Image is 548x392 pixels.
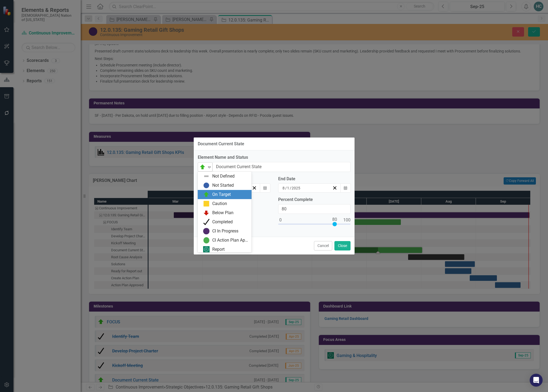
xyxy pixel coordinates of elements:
[278,176,351,182] div: End Date
[203,219,210,225] img: Completed
[203,182,210,189] img: Not Started
[212,173,235,179] div: Not Defined
[203,173,210,179] img: Not Defined
[203,191,210,198] img: On Target
[212,210,234,216] div: Below Plan
[198,154,351,161] label: Element Name and Status
[203,228,210,234] img: CI In Progress
[530,374,543,387] div: Open Intercom Messenger
[290,186,291,190] span: /
[212,228,238,234] div: CI In Progress
[212,201,227,207] div: Caution
[212,192,231,198] div: On Target
[212,237,248,243] div: CI Action Plan Approved/In Progress
[314,241,332,250] button: Cancel
[334,241,351,250] button: Close
[198,142,244,146] div: Document Current State
[212,246,225,253] div: Report
[199,164,206,170] img: On Target
[203,200,210,207] img: Caution
[285,186,287,190] span: /
[203,246,210,253] img: Report
[203,237,210,243] img: CI Action Plan Approved/In Progress
[203,210,210,216] img: Below Plan
[212,182,234,189] div: Not Started
[278,197,351,203] label: Percent Complete
[212,219,233,225] div: Completed
[213,162,351,172] input: Name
